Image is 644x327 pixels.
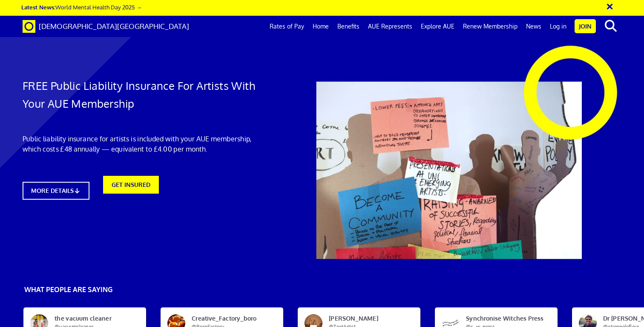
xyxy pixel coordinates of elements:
button: search [598,17,624,35]
a: AUE Represents [364,16,417,37]
a: Explore AUE [417,16,459,37]
a: Rates of Pay [265,16,308,37]
span: [DEMOGRAPHIC_DATA][GEOGRAPHIC_DATA] [39,22,189,31]
a: GET INSURED [103,182,159,200]
p: Public liability insurance for artists is included with your AUE membership, which costs £48 annu... [23,134,264,154]
a: Home [308,16,333,37]
a: Join [575,19,596,33]
a: News [522,16,546,37]
a: Brand [DEMOGRAPHIC_DATA][GEOGRAPHIC_DATA] [16,16,195,37]
h1: FREE Public Liability Insurance For Artists With Your AUE Membership [23,77,264,112]
a: MORE DETAILS [23,182,90,200]
a: Benefits [333,16,364,37]
a: Log in [546,16,571,37]
strong: Latest News: [21,3,55,11]
a: Latest News:World Mental Health Day 2025 → [21,3,142,11]
a: Renew Membership [459,16,522,37]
